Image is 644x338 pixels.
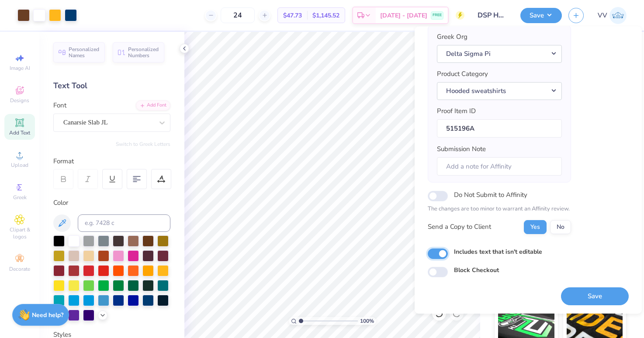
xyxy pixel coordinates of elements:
span: FREE [433,12,442,18]
span: Clipart & logos [4,226,35,240]
label: Do Not Submit to Affinity [454,190,527,201]
span: Image AI [10,65,30,72]
span: $47.73 [283,11,302,20]
button: Switch to Greek Letters [116,141,170,148]
span: Personalized Numbers [128,46,159,59]
label: Product Category [437,69,488,79]
input: – – [221,7,255,23]
span: Personalized Names [69,46,100,59]
p: The changes are too minor to warrant an Affinity review. [428,205,571,214]
div: Text Tool [53,80,170,92]
img: Via Villanueva [609,7,627,24]
span: $1,145.52 [312,11,339,20]
button: Hooded sweatshirts [437,82,562,100]
span: Add Text [9,129,30,136]
span: 100 % [360,317,374,325]
span: VV [598,10,607,21]
span: Greek [13,194,27,201]
input: Untitled Design [471,7,514,24]
div: Send a Copy to Client [428,222,491,232]
label: Proof Item ID [437,107,476,117]
input: Add a note for Affinity [437,157,562,176]
div: Format [53,156,171,166]
button: Delta Sigma Pi [437,45,562,63]
label: Includes text that isn't editable [454,247,542,256]
div: Add Font [136,100,170,110]
label: Block Checkout [454,266,499,275]
button: Yes [524,220,547,234]
input: e.g. 7428 c [78,214,170,232]
strong: Need help? [32,311,63,319]
span: Designs [10,97,29,104]
label: Submission Note [437,145,486,155]
div: Color [53,198,170,208]
label: Greek Org [437,32,467,42]
span: Decorate [9,266,30,272]
a: VV [598,7,627,24]
button: No [550,220,571,234]
label: Font [53,100,66,110]
button: Save [520,8,562,23]
button: Save [561,287,629,305]
span: Upload [11,162,28,169]
span: [DATE] - [DATE] [380,11,427,20]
